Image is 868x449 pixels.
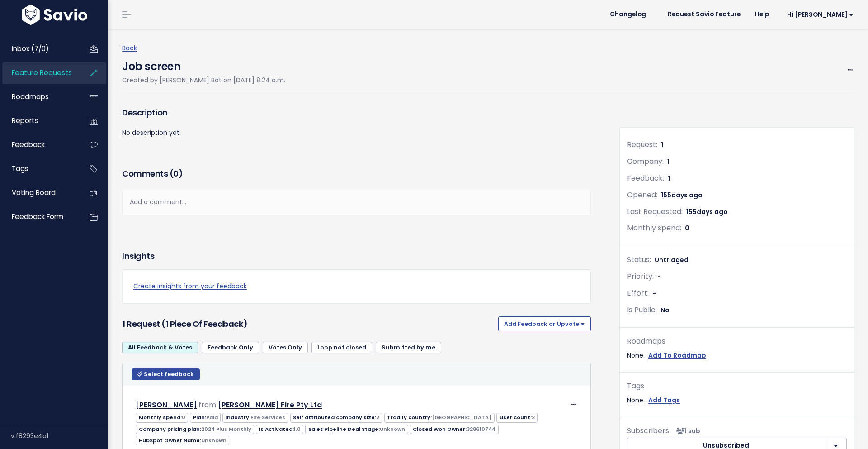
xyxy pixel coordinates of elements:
[667,157,670,166] span: 1
[12,92,49,101] span: Roadmaps
[19,5,90,25] img: logo-white.9d6f32f41409.svg
[136,400,197,410] a: [PERSON_NAME]
[12,116,38,125] span: Reports
[673,426,700,435] span: <p><strong>Subscribers</strong><br><br> - Carolina Salcedo Claramunt<br> </p>
[311,342,372,353] a: Loop not closed
[627,395,847,406] div: None.
[652,289,656,298] span: -
[2,182,75,203] a: Voting Board
[660,8,748,21] a: Request Savio Feature
[136,436,229,445] span: HubSpot Owner Name:
[627,335,847,348] div: Roadmaps
[250,414,285,421] span: Fire Services
[627,305,657,315] span: Is Public:
[136,425,254,434] span: Company pricing plan:
[122,54,285,75] h4: Job screen
[627,190,657,200] span: Opened:
[661,191,703,200] span: 155
[496,413,538,422] span: User count:
[201,437,226,444] span: Unknown
[122,106,591,119] h3: Description
[627,223,681,233] span: Monthly spend:
[132,368,200,380] button: Select feedback
[627,206,683,217] span: Last Requested:
[182,414,185,421] span: 0
[410,425,499,434] span: Closed Won Owner:
[122,167,591,180] h3: Comments ( )
[627,173,664,183] span: Feedback:
[648,350,706,361] a: Add To Roadmap
[668,174,670,183] span: 1
[660,306,670,315] span: No
[685,224,689,233] span: 0
[133,281,580,292] a: Create insights from your feedback
[12,212,63,221] span: Feedback form
[384,413,495,422] span: Tradify country:
[376,414,379,421] span: 2
[776,8,861,22] a: Hi [PERSON_NAME]
[122,127,591,139] p: No description yet.
[256,425,303,434] span: Is Activated:
[201,425,251,433] span: 2024 Plus Monthly
[532,414,535,421] span: 2
[202,342,259,353] a: Feedback Only
[627,271,654,282] span: Priority:
[671,191,703,200] span: days ago
[432,414,491,421] span: [GEOGRAPHIC_DATA]
[657,272,661,281] span: -
[198,400,216,410] span: from
[610,11,646,18] span: Changelog
[627,156,664,167] span: Company:
[627,288,649,298] span: Effort:
[2,158,75,179] a: Tags
[173,168,179,179] span: 0
[305,425,408,434] span: Sales Pipeline Deal Stage:
[11,424,108,448] div: v.f8293e4a1
[122,250,154,263] h3: Insights
[627,139,657,150] span: Request:
[12,140,45,149] span: Feedback
[218,400,322,410] a: [PERSON_NAME] Fire Pty Ltd
[467,425,495,433] span: 328610744
[627,254,651,265] span: Status:
[627,380,847,393] div: Tags
[627,425,669,436] span: Subscribers
[2,134,75,155] a: Feedback
[648,395,680,406] a: Add Tags
[2,62,75,83] a: Feature Requests
[498,316,591,331] button: Add Feedback or Upvote
[122,189,591,215] div: Add a comment...
[686,207,728,216] span: 155
[206,414,218,421] span: Paid
[2,38,75,59] a: Inbox (7/0)
[2,86,75,107] a: Roadmaps
[2,206,75,227] a: Feedback form
[376,342,441,353] a: Submitted by me
[12,68,72,77] span: Feature Requests
[122,318,495,330] h3: 1 Request (1 piece of Feedback)
[222,413,288,422] span: Industry:
[122,342,198,353] a: All Feedback & Votes
[12,188,56,197] span: Voting Board
[787,11,854,18] span: Hi [PERSON_NAME]
[697,207,728,216] span: days ago
[661,140,663,149] span: 1
[2,110,75,131] a: Reports
[136,413,188,422] span: Monthly spend:
[748,8,776,21] a: Help
[290,413,382,422] span: Self attributed company size:
[380,425,405,433] span: Unknown
[627,350,847,361] div: None.
[144,370,194,378] span: Select feedback
[122,76,285,85] span: Created by [PERSON_NAME] Bot on [DATE] 8:24 a.m.
[655,255,689,264] span: Untriaged
[12,44,49,53] span: Inbox (7/0)
[122,43,137,53] a: Back
[12,164,28,173] span: Tags
[263,342,308,353] a: Votes Only
[294,425,301,433] span: 1.0
[190,413,221,422] span: Plan:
